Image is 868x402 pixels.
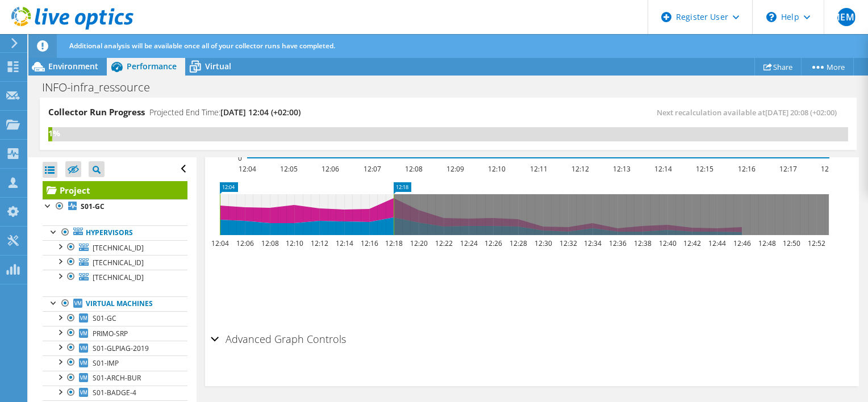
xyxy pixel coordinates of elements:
[410,238,427,248] text: 12:20
[93,273,144,282] span: [TECHNICAL_ID]
[220,107,301,118] span: [DATE] 12:04 (+02:00)
[733,238,750,248] text: 12:46
[559,238,577,248] text: 12:32
[48,127,52,140] div: 1%
[81,202,105,211] b: S01-GC
[779,164,796,174] text: 12:17
[509,238,527,248] text: 12:28
[754,58,802,76] a: Share
[127,61,177,72] span: Performance
[658,238,676,248] text: 12:40
[363,164,381,174] text: 12:07
[48,61,98,72] span: Environment
[837,8,856,26] span: MEMB
[43,341,187,355] a: S01-GLPIAG-2019
[43,386,187,400] a: S01-BADGE-4
[211,328,346,350] h2: Advanced Graph Controls
[205,61,231,72] span: Virtual
[695,164,713,174] text: 12:15
[484,238,502,248] text: 12:26
[43,199,187,214] a: S01-GC
[683,238,700,248] text: 12:42
[93,388,136,397] span: S01-BADGE-4
[404,164,422,174] text: 12:08
[612,164,630,174] text: 12:13
[654,164,671,174] text: 12:14
[93,313,116,323] span: S01-GC
[43,225,187,240] a: Hypervisors
[261,238,278,248] text: 12:08
[43,326,187,341] a: PRIMO-SRP
[385,238,402,248] text: 12:18
[43,355,187,370] a: S01-IMP
[608,238,626,248] text: 12:36
[43,311,187,326] a: S01-GC
[93,243,144,253] span: [TECHNICAL_ID]
[43,255,187,270] a: [TECHNICAL_ID]
[43,296,187,311] a: Virtual Machines
[633,238,651,248] text: 12:38
[758,238,775,248] text: 12:48
[93,358,119,368] span: S01-IMP
[279,164,297,174] text: 12:05
[583,238,601,248] text: 12:34
[93,329,128,338] span: PRIMO-SRP
[43,270,187,284] a: [TECHNICAL_ID]
[807,238,825,248] text: 12:52
[765,107,837,118] span: [DATE] 20:08 (+02:00)
[211,238,228,248] text: 12:04
[37,81,168,94] h1: INFO-infra_ressource
[310,238,328,248] text: 12:12
[737,164,755,174] text: 12:16
[93,258,144,267] span: [TECHNICAL_ID]
[335,238,353,248] text: 12:14
[487,164,505,174] text: 12:10
[238,153,242,163] text: 0
[43,240,187,255] a: [TECHNICAL_ID]
[321,164,339,174] text: 12:06
[285,238,303,248] text: 12:10
[801,58,854,76] a: More
[236,238,253,248] text: 12:06
[460,238,477,248] text: 12:24
[149,106,301,119] h4: Projected End Time:
[93,373,141,383] span: S01-ARCH-BUR
[93,344,149,353] span: S01-GLPIAG-2019
[571,164,589,174] text: 12:12
[708,238,725,248] text: 12:44
[657,107,842,118] span: Next recalculation available at
[69,41,335,51] span: Additional analysis will be available once all of your collector runs have completed.
[435,238,452,248] text: 12:22
[782,238,800,248] text: 12:50
[534,238,552,248] text: 12:30
[238,164,256,174] text: 12:04
[43,181,187,199] a: Project
[820,164,838,174] text: 12:18
[43,371,187,386] a: S01-ARCH-BUR
[529,164,547,174] text: 12:11
[766,12,777,22] svg: \n
[360,238,378,248] text: 12:16
[446,164,464,174] text: 12:09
